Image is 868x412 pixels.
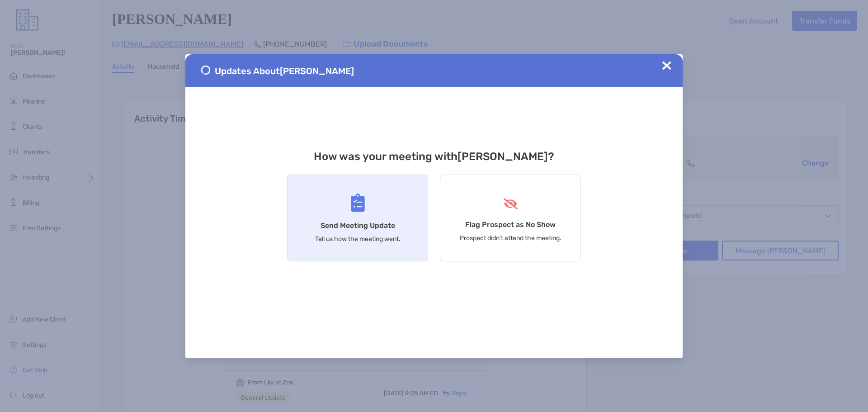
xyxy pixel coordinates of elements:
img: Close Updates Zoe [662,61,671,70]
img: Send Meeting Update [351,194,365,212]
h3: How was your meeting with [PERSON_NAME] ? [287,150,581,163]
h4: Send Meeting Update [321,221,395,230]
p: Tell us how the meeting went. [315,235,401,243]
img: Send Meeting Update 1 [201,66,210,75]
span: Updates About [PERSON_NAME] [215,66,354,76]
img: Flag Prospect as No Show [502,198,519,209]
h4: Flag Prospect as No Show [465,220,556,229]
p: Prospect didn’t attend the meeting. [460,234,561,242]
